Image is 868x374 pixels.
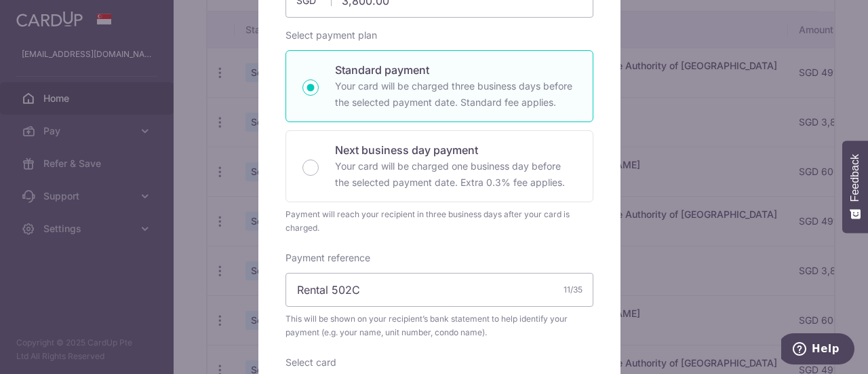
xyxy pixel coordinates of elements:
p: Your card will be charged three business days before the selected payment date. Standard fee appl... [335,78,576,111]
div: Payment will reach your recipient in three business days after your card is charged. [285,208,593,235]
button: Feedback - Show survey [842,141,868,233]
p: Next business day payment [335,142,576,158]
span: Feedback [849,154,861,202]
label: Select payment plan [285,29,377,42]
p: Your card will be charged one business day before the selected payment date. Extra 0.3% fee applies. [335,158,576,191]
p: Standard payment [335,62,576,78]
iframe: Opens a widget where you can find more information [781,333,854,367]
label: Payment reference [285,251,370,265]
div: 11/35 [564,283,583,297]
span: This will be shown on your recipient’s bank statement to help identify your payment (e.g. your na... [285,312,593,339]
label: Select card [285,356,336,369]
